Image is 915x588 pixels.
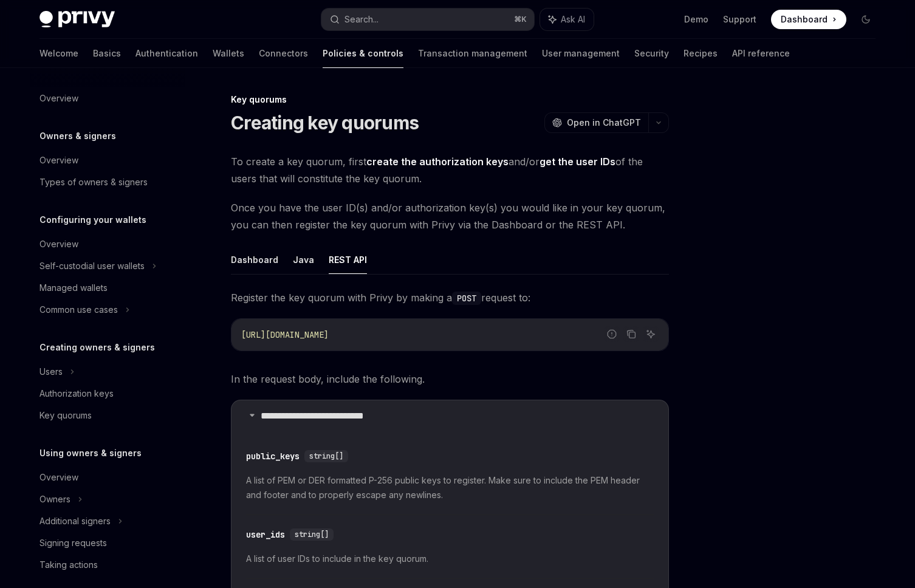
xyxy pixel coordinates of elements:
button: Ask AI [643,326,659,342]
div: Owners [39,492,70,507]
a: Security [634,39,669,68]
div: public_keys [246,450,300,462]
button: REST API [329,245,367,274]
a: Signing requests [30,532,185,554]
button: Open in ChatGPT [544,112,648,133]
span: Once you have the user ID(s) and/or authorization key(s) you would like in your key quorum, you c... [231,199,669,233]
span: string[] [295,530,329,539]
a: Types of owners & signers [30,171,185,193]
div: user_ids [246,528,285,541]
div: Overview [39,237,78,251]
div: Signing requests [39,536,107,550]
h5: Using owners & signers [39,446,142,460]
a: Wallets [213,39,244,68]
span: Ask AI [561,13,585,26]
span: To create a key quorum, first and/or of the users that will constitute the key quorum. [231,153,669,187]
span: ⌘ K [514,15,527,24]
span: string[] [309,451,343,461]
div: Common use cases [39,303,118,317]
button: Dashboard [231,245,278,274]
div: Users [39,364,63,379]
a: Welcome [39,39,78,68]
a: Connectors [259,39,308,68]
div: Overview [39,91,78,106]
span: Dashboard [781,13,828,26]
a: Demo [684,13,708,26]
span: In the request body, include the following. [231,371,669,388]
span: A list of user IDs to include in the key quorum. [246,552,654,566]
a: Basics [93,39,121,68]
a: Overview [30,467,185,488]
a: API reference [732,39,790,68]
button: Search...⌘K [321,9,534,30]
a: create the authorization keys [366,156,509,168]
button: Copy the contents from the code block [623,326,639,342]
div: Authorization keys [39,386,114,401]
h5: Owners & signers [39,129,116,143]
div: Key quorums [231,94,669,106]
button: Java [293,245,314,274]
div: Managed wallets [39,281,108,295]
a: Authentication [135,39,198,68]
div: Key quorums [39,408,92,423]
a: Support [723,13,756,26]
code: POST [452,292,481,305]
h1: Creating key quorums [231,112,419,134]
span: [URL][DOMAIN_NAME] [241,329,329,340]
a: Managed wallets [30,277,185,299]
button: Report incorrect code [604,326,620,342]
button: Toggle dark mode [856,10,876,29]
a: get the user IDs [540,156,615,168]
h5: Creating owners & signers [39,340,155,355]
img: dark logo [39,11,115,28]
button: Ask AI [540,9,594,30]
div: Search... [344,12,379,27]
div: Self-custodial user wallets [39,259,145,273]
div: Overview [39,153,78,168]
a: Transaction management [418,39,527,68]
div: Overview [39,470,78,485]
h5: Configuring your wallets [39,213,146,227]
a: Policies & controls [323,39,403,68]
a: Recipes [684,39,718,68]
a: Key quorums [30,405,185,426]
span: Open in ChatGPT [567,117,641,129]
div: Taking actions [39,558,98,572]
a: Authorization keys [30,383,185,405]
div: Types of owners & signers [39,175,148,190]
span: Register the key quorum with Privy by making a request to: [231,289,669,306]
a: Overview [30,233,185,255]
div: Additional signers [39,514,111,528]
a: Overview [30,87,185,109]
a: User management [542,39,620,68]
a: Taking actions [30,554,185,576]
a: Dashboard [771,10,846,29]
span: A list of PEM or DER formatted P-256 public keys to register. Make sure to include the PEM header... [246,473,654,502]
a: Overview [30,149,185,171]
